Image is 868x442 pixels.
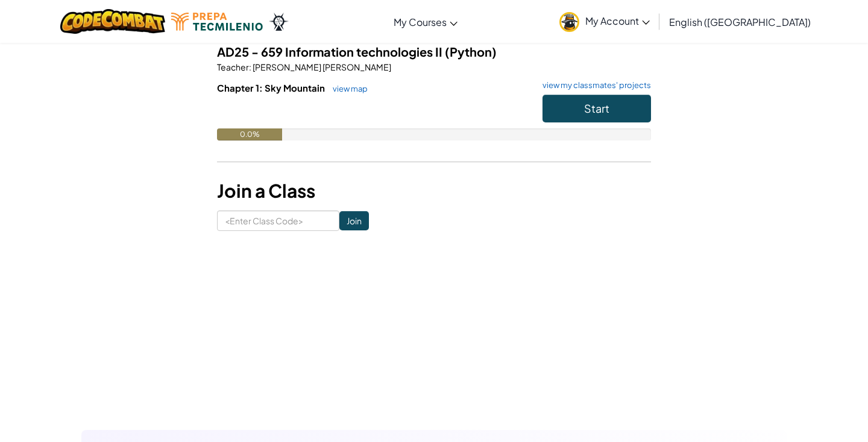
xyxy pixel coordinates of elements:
img: Tecmilenio logo [171,13,263,31]
div: 0.0% [217,128,282,140]
a: view map [327,84,368,93]
h3: Join a Class [217,177,651,204]
span: Chapter 1: Sky Mountain [217,82,327,93]
a: My Account [553,2,656,40]
button: Start [542,95,651,122]
a: view my classmates' projects [536,81,651,89]
a: My Courses [388,5,464,38]
span: English ([GEOGRAPHIC_DATA]) [669,16,811,28]
img: Ozaria [269,13,288,31]
span: Teacher [217,62,249,72]
a: English ([GEOGRAPHIC_DATA]) [663,5,817,38]
input: Join [339,211,369,230]
img: CodeCombat logo [60,9,166,34]
span: [PERSON_NAME] [PERSON_NAME] [251,62,391,72]
input: <Enter Class Code> [217,210,339,231]
span: : [249,62,251,72]
span: (Python) [445,44,497,59]
span: My Account [585,14,650,27]
img: avatar [559,12,579,32]
span: My Courses [394,16,447,28]
span: Start [584,101,609,115]
span: AD25 - 659 Information technologies II [217,44,445,59]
